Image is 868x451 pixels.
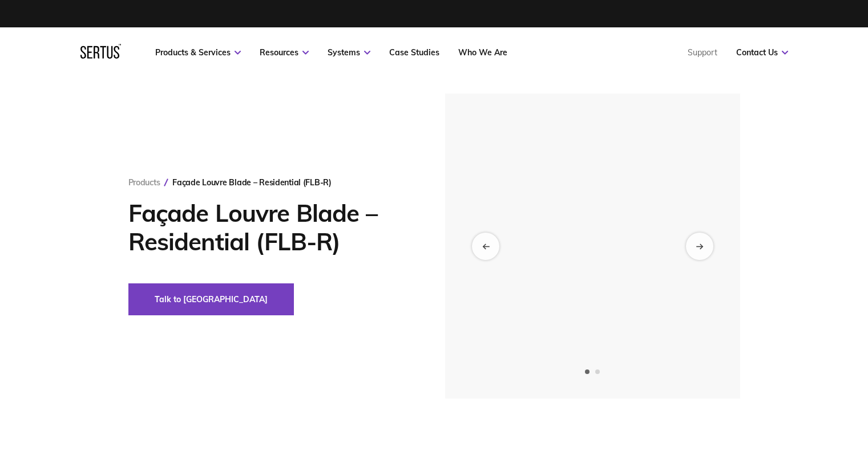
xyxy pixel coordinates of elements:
a: Case Studies [389,47,439,58]
a: Support [688,47,717,58]
button: Talk to [GEOGRAPHIC_DATA] [128,283,294,315]
span: Go to slide 2 [595,369,600,374]
a: Contact Us [736,47,788,58]
div: Next slide [686,233,713,260]
a: Systems [328,47,370,58]
a: Who We Are [458,47,507,58]
h1: Façade Louvre Blade – Residential (FLB-R) [128,199,411,256]
div: Previous slide [472,233,499,260]
a: Products & Services [155,47,241,58]
a: Resources [260,47,309,58]
a: Products [128,177,160,188]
